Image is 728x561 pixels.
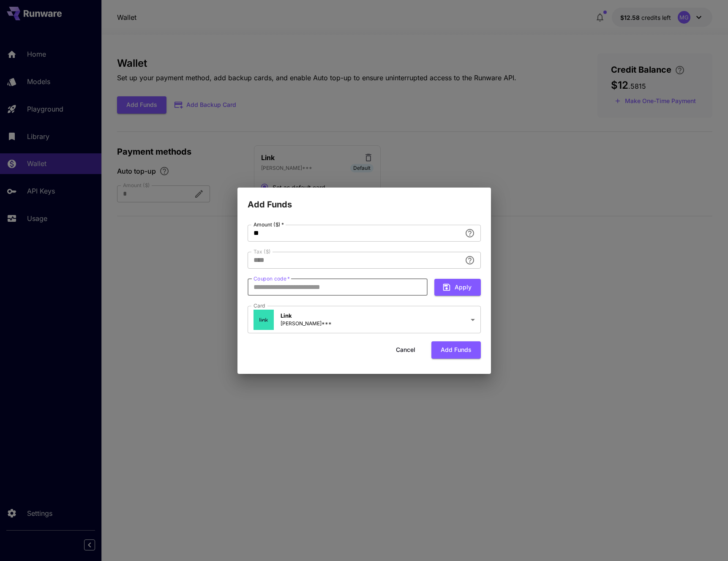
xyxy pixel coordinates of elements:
[281,312,332,320] p: Link
[254,221,284,228] label: Amount ($)
[431,341,481,359] button: Add funds
[237,188,491,211] h2: Add Funds
[254,275,290,282] label: Coupon code
[254,302,265,309] label: Card
[281,320,332,327] p: [PERSON_NAME]***
[254,248,271,255] label: Tax ($)
[434,279,481,296] button: Apply
[387,341,425,359] button: Cancel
